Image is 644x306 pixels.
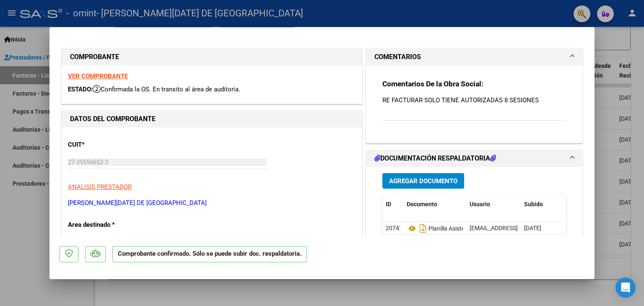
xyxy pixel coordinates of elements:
[466,195,521,213] datatable-header-cell: Usuario
[563,195,605,213] datatable-header-cell: Acción
[386,225,402,231] span: 20742
[407,225,494,232] span: Planilla Asistencia [DATE]
[389,177,457,185] span: Agregar Documento
[366,65,582,143] div: COMENTARIOS
[524,201,543,207] span: Subido
[382,80,483,88] strong: Comentarios De la Obra Social:
[470,201,490,207] span: Usuario
[68,183,132,191] span: ANALISIS PRESTADOR
[68,140,154,150] p: CUIT
[68,86,93,93] span: ESTADO:
[112,246,307,262] p: Comprobante confirmado. Sólo se puede subir doc. respaldatoria.
[68,73,128,80] a: VER COMPROBANTE
[403,195,466,213] datatable-header-cell: Documento
[374,153,496,163] h1: DOCUMENTACIÓN RESPALDATORIA
[68,220,154,230] p: Area destinado *
[382,195,403,213] datatable-header-cell: ID
[70,53,119,61] strong: COMPROBANTE
[386,201,391,207] span: ID
[374,52,421,62] h1: COMENTARIOS
[521,195,563,213] datatable-header-cell: Subido
[70,115,156,123] strong: DATOS DEL COMPROBANTE
[382,96,566,105] p: RE FACTURAR SOLO TIENE AUTORIZADAS 8 SESIONES
[366,150,582,167] mat-expansion-panel-header: DOCUMENTACIÓN RESPALDATORIA
[418,222,428,235] i: Descargar documento
[615,277,636,298] div: Open Intercom Messenger
[382,173,464,189] button: Agregar Documento
[68,198,356,208] p: [PERSON_NAME][DATE] DE [GEOGRAPHIC_DATA]
[524,225,541,231] span: [DATE]
[366,49,582,65] mat-expansion-panel-header: COMENTARIOS
[407,201,437,207] span: Documento
[470,225,629,231] span: [EMAIL_ADDRESS][DOMAIN_NAME] - [DATE][PERSON_NAME]
[93,86,240,93] span: Confirmada la OS. En transito al área de auditoría.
